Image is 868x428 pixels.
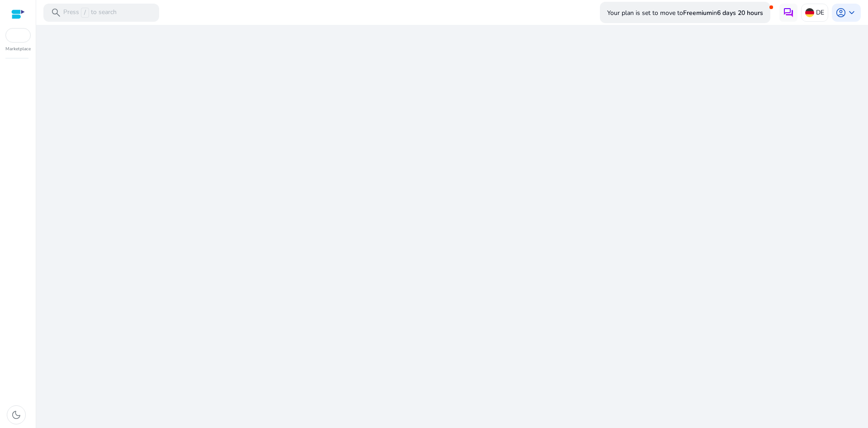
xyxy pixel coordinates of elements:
b: Freemium [683,9,712,17]
span: / [81,8,89,18]
p: DE [816,5,824,20]
p: Your plan is set to move to in [607,5,763,21]
span: dark_mode [11,409,22,420]
b: 6 days 20 hours [717,9,763,17]
span: account_circle [835,7,846,18]
span: search [51,7,61,18]
img: de.svg [805,8,814,17]
span: keyboard_arrow_down [846,7,857,18]
p: Marketplace [5,46,31,53]
p: Press to search [63,8,117,18]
